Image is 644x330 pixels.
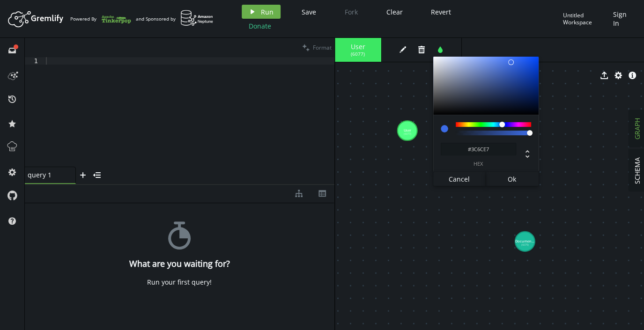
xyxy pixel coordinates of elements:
[633,157,642,184] span: SCHEMA
[386,7,403,16] span: Clear
[379,5,410,19] button: Clear
[403,128,411,132] tspan: User
[403,132,411,136] tspan: (6077)
[351,51,365,57] span: ( 6077 )
[25,57,44,65] div: 1
[129,259,230,269] h4: What are you waiting for?
[70,11,131,27] div: Powered By
[431,7,451,16] span: Revert
[521,243,529,247] tspan: (6079)
[424,5,458,19] button: Revert
[295,5,323,19] button: Save
[28,171,65,179] span: query 1
[337,5,365,19] button: Fork
[486,172,539,186] button: Ok
[433,172,486,186] button: Cancel
[563,12,608,26] div: Untitled Workspace
[299,38,334,57] button: Format
[608,5,637,33] button: Sign In
[302,7,316,16] span: Save
[515,239,534,243] tspan: Documen...
[508,175,516,183] span: Ok
[344,43,372,51] span: User
[345,7,358,16] span: Fork
[613,10,632,28] span: Sign In
[449,175,470,183] span: Cancel
[249,22,271,30] span: Donate
[242,5,281,19] button: Run
[633,118,642,139] span: GRAPH
[261,7,274,16] span: Run
[441,161,516,166] span: hex
[313,44,332,51] span: Format
[180,10,214,26] img: AWS Neptune
[147,278,212,286] div: Run your first query!
[136,10,214,28] div: and Sponsored by
[242,19,278,33] button: Donate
